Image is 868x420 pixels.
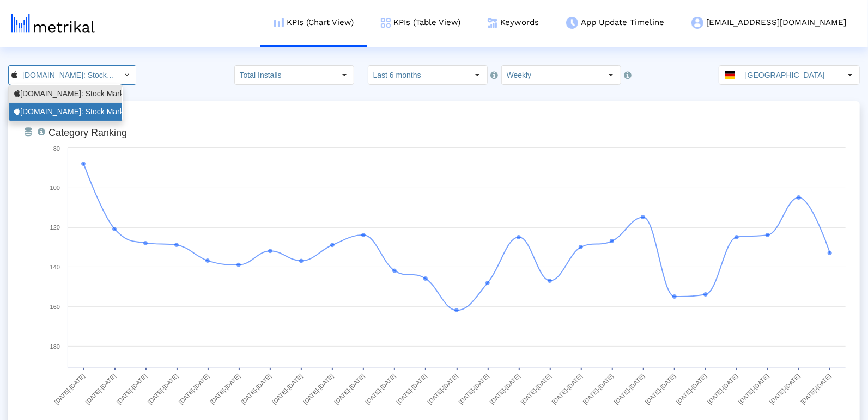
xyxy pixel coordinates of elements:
text: [DATE]-[DATE] [551,373,584,405]
img: app-update-menu-icon.png [566,17,578,29]
text: [DATE]-[DATE] [302,373,335,405]
text: [DATE]-[DATE] [240,373,272,405]
text: [DATE]-[DATE] [426,373,459,405]
div: [DOMAIN_NAME]: Stock Market <com.fusionmedia.investing> [14,107,117,117]
text: [DATE]-[DATE] [799,373,832,405]
text: [DATE]-[DATE] [675,373,708,405]
text: [DATE]-[DATE] [520,373,553,405]
div: Select [469,66,487,84]
text: [DATE]-[DATE] [271,373,304,405]
text: 160 [50,304,60,310]
text: [DATE]-[DATE] [458,373,490,405]
text: 100 [50,184,60,191]
img: metrical-logo-light.png [11,14,95,33]
text: 120 [50,224,60,231]
text: [DATE]-[DATE] [768,373,801,405]
text: [DATE]-[DATE] [737,373,770,405]
text: [DATE]-[DATE] [489,373,521,405]
tspan: Category Ranking [48,127,127,138]
text: [DATE]-[DATE] [582,373,615,405]
img: keywords.png [488,18,497,28]
text: [DATE]-[DATE] [395,373,428,405]
div: Select [841,66,859,84]
text: [DATE]-[DATE] [364,373,397,405]
text: [DATE]-[DATE] [178,373,210,405]
div: Select [335,66,354,84]
text: [DATE]-[DATE] [209,373,241,405]
img: kpi-table-menu-icon.png [381,18,391,28]
text: [DATE]-[DATE] [706,373,739,405]
text: 180 [50,343,60,350]
text: [DATE]-[DATE] [53,373,86,405]
text: [DATE]-[DATE] [84,373,117,405]
div: [DOMAIN_NAME]: Stock Market <909998122> [14,89,117,99]
text: 80 [53,145,60,152]
div: Select [602,66,621,84]
text: [DATE]-[DATE] [147,373,179,405]
img: my-account-menu-icon.png [691,17,703,29]
text: [DATE]-[DATE] [613,373,646,405]
div: Select [118,66,136,84]
text: 140 [50,264,60,270]
text: [DATE]-[DATE] [333,373,366,405]
img: kpi-chart-menu-icon.png [274,18,284,27]
text: [DATE]-[DATE] [644,373,677,405]
text: [DATE]-[DATE] [116,373,148,405]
